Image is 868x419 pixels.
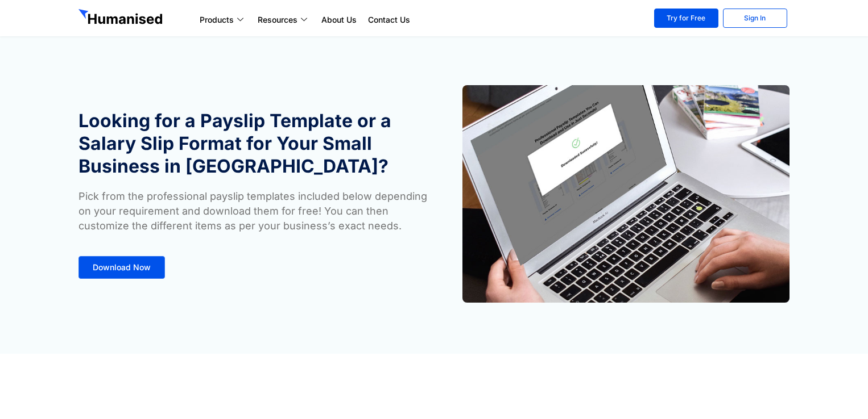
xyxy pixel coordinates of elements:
a: Contact Us [362,13,416,27]
a: Try for Free [654,9,718,28]
a: About Us [316,13,362,27]
a: Download Now [78,256,165,279]
a: Sign In [723,9,787,28]
span: Download Now [93,263,151,271]
a: Resources [252,13,316,27]
h1: Looking for a Payslip Template or a Salary Slip Format for Your Small Business in [GEOGRAPHIC_DATA]? [78,110,428,178]
a: Products [194,13,252,27]
p: Pick from the professional payslip templates included below depending on your requirement and dow... [78,189,428,233]
img: GetHumanised Logo [78,9,165,27]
